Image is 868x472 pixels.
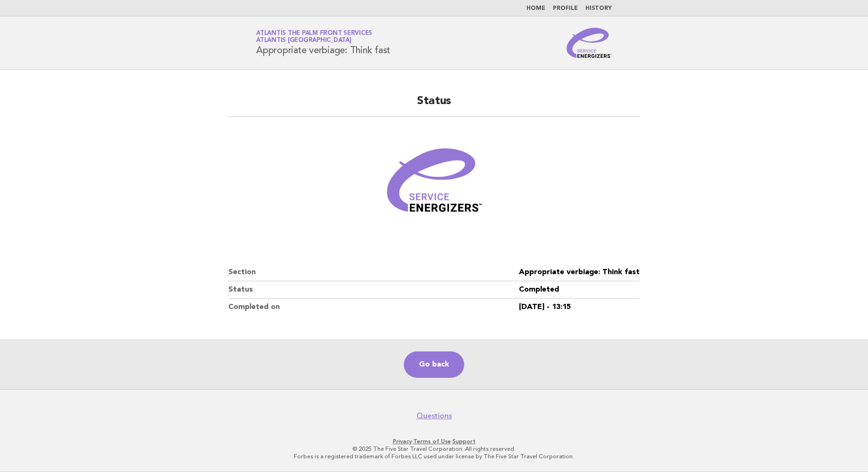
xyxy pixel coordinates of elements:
a: Privacy [393,438,412,445]
dt: Section [228,264,519,281]
a: History [585,6,612,11]
dd: Completed [519,281,640,299]
a: Home [526,6,545,11]
dt: Completed on [228,299,519,316]
p: © 2025 The Five Star Travel Corporation. All rights reserved. [145,445,723,453]
a: Atlantis The Palm Front ServicesAtlantis [GEOGRAPHIC_DATA] [256,30,372,43]
dd: Appropriate verbiage: Think fast [519,264,640,281]
a: Terms of Use [413,438,451,445]
a: Support [452,438,476,445]
img: Verified [377,128,491,241]
p: Forbes is a registered trademark of Forbes LLC used under license by The Five Star Travel Corpora... [145,453,723,460]
img: Service Energizers [567,28,612,58]
h2: Status [228,94,640,117]
span: Atlantis [GEOGRAPHIC_DATA] [256,38,351,44]
a: Go back [404,351,464,378]
dt: Status [228,281,519,299]
a: Questions [417,411,452,421]
dd: [DATE] - 13:15 [519,299,640,316]
a: Profile [553,6,578,11]
p: · · [145,438,723,445]
h1: Appropriate verbiage: Think fast [256,31,390,55]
